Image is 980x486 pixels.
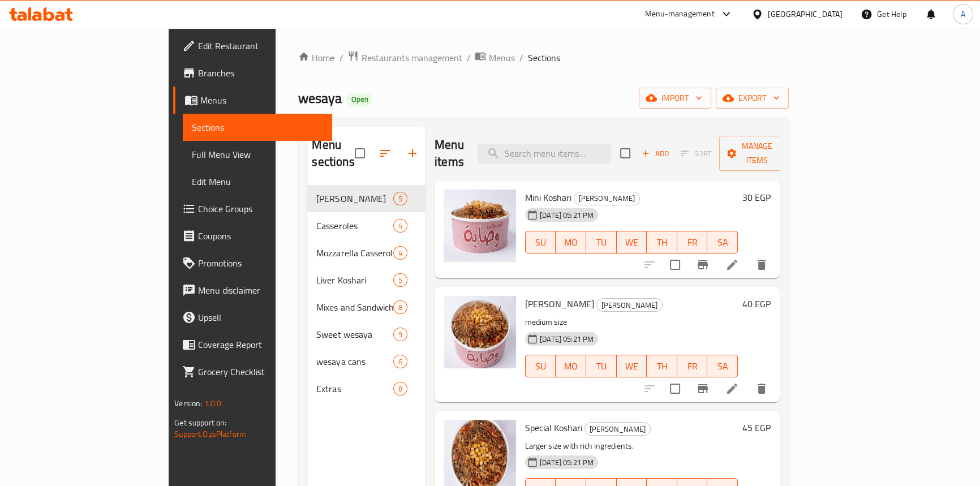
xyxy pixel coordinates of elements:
[707,231,738,253] button: SA
[307,321,425,348] div: Sweet wesaya9
[677,355,708,377] button: FR
[372,140,399,167] span: Sort sections
[198,311,323,324] span: Upsell
[348,141,372,165] span: Select all sections
[298,50,788,65] nav: breadcrumb
[394,302,407,313] span: 8
[174,396,202,411] span: Version:
[316,328,393,341] span: Sweet wesaya
[560,358,582,375] span: MO
[591,358,612,375] span: TU
[174,415,226,430] span: Get support on:
[742,190,771,205] h6: 30 EGP
[316,192,393,205] div: wesaya Koshari
[574,192,639,205] span: [PERSON_NAME]
[307,180,425,407] nav: Menu sections
[535,334,598,345] span: [DATE] 05:21 PM
[663,253,687,277] span: Select to update
[586,231,617,253] button: TU
[394,275,407,286] span: 5
[198,202,323,216] span: Choice Groups
[198,66,323,80] span: Branches
[712,234,733,251] span: SA
[316,355,393,368] span: wesaya cans
[584,422,651,436] div: wesaya Koshari
[316,382,393,395] span: Extras
[640,147,670,160] span: Add
[525,315,738,329] p: medium size
[535,210,598,221] span: [DATE] 05:21 PM
[525,231,556,253] button: SU
[525,355,556,377] button: SU
[621,358,643,375] span: WE
[716,88,789,109] button: export
[307,375,425,402] div: Extras8
[361,51,462,64] span: Restaurants management
[198,283,323,297] span: Menu disclaimer
[307,239,425,266] div: Mozzarella Casseroles4
[307,266,425,294] div: Liver Koshari5
[174,427,246,441] a: Support.OpsPlatform
[725,258,739,272] a: Edit menu item
[525,439,738,453] p: Larger size with rich ingredients.
[173,59,332,87] a: Branches
[316,192,393,205] span: [PERSON_NAME]
[725,91,780,105] span: export
[394,193,407,204] span: 5
[183,168,332,195] a: Edit Menu
[742,296,771,312] h6: 40 EGP
[475,50,514,65] a: Menus
[316,219,393,233] span: Casseroles
[339,51,343,64] li: /
[682,358,703,375] span: FR
[560,234,582,251] span: MO
[173,331,332,358] a: Coverage Report
[394,248,407,259] span: 4
[394,221,407,231] span: 4
[200,93,323,107] span: Menus
[346,94,372,104] span: Open
[556,231,586,253] button: MO
[444,296,516,368] img: wesaya Koshari
[316,246,393,260] div: Mozzarella Casseroles
[393,219,407,233] div: items
[488,51,514,64] span: Menus
[591,234,612,251] span: TU
[198,256,323,270] span: Promotions
[728,139,786,167] span: Manage items
[525,189,571,206] span: Mini Koshari
[647,355,677,377] button: TH
[173,277,332,304] a: Menu disclaimer
[651,234,673,251] span: TH
[183,114,332,141] a: Sections
[613,141,637,165] span: Select section
[673,145,719,162] span: Select section first
[719,136,795,171] button: Manage items
[393,192,407,205] div: items
[530,234,551,251] span: SU
[525,419,582,436] span: Special Koshari
[574,192,640,205] div: wesaya Koshari
[347,50,462,65] a: Restaurants management
[435,136,464,170] h2: Menu items
[689,251,716,278] button: Branch-specific-item
[173,304,332,331] a: Upsell
[478,144,611,164] input: search
[192,148,323,161] span: Full Menu View
[198,39,323,53] span: Edit Restaurant
[525,295,594,312] span: [PERSON_NAME]
[597,299,662,312] span: [PERSON_NAME]
[394,384,407,394] span: 8
[677,231,708,253] button: FR
[768,8,843,20] div: [GEOGRAPHIC_DATA]
[621,234,643,251] span: WE
[742,420,771,436] h6: 45 EGP
[393,382,407,395] div: items
[617,231,647,253] button: WE
[637,145,673,162] button: Add
[556,355,586,377] button: MO
[596,298,663,312] div: wesaya Koshari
